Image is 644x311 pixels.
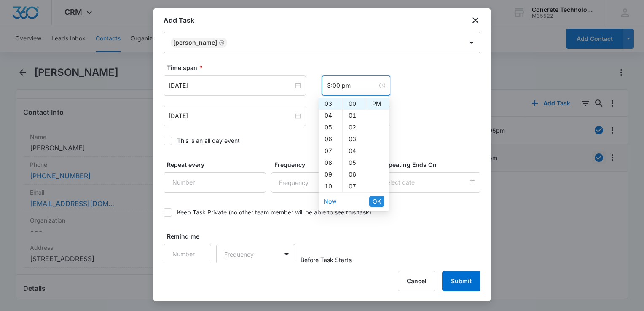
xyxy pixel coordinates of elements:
div: 10 [319,180,342,192]
div: 02 [343,121,366,133]
div: PM [366,98,389,110]
div: 03 [319,98,342,110]
label: Repeat every [167,160,269,169]
input: 3:00 pm [327,81,378,90]
h1: Add Task [164,15,194,25]
div: 05 [319,121,342,133]
div: 07 [319,145,342,157]
div: Keep Task Private (no other team member will be able to see this task) [177,208,371,217]
div: 07 [343,180,366,192]
button: Submit [442,271,480,291]
input: Number [164,172,266,193]
span: OK [373,197,381,206]
div: 06 [343,169,366,180]
div: This is an all day event [177,136,240,145]
button: OK [369,196,384,207]
input: Select date [383,178,468,187]
label: Time span [167,63,484,72]
button: close [470,15,480,25]
div: 05 [343,157,366,169]
div: 08 [319,157,342,169]
span: Before Task Starts [301,255,352,264]
input: Sep 24, 2025 [169,81,293,90]
input: Sep 24, 2025 [169,111,293,121]
input: Number [164,244,211,264]
label: Frequency [274,160,377,169]
div: 09 [319,169,342,180]
div: 01 [343,110,366,121]
div: 00 [343,98,366,110]
div: 04 [343,145,366,157]
div: 03 [343,133,366,145]
div: 04 [319,110,342,121]
div: Remove Larry Cutsinger [217,40,225,46]
div: 06 [319,133,342,145]
label: Repeating Ends On [381,160,484,169]
button: Cancel [398,271,435,291]
a: Now [324,198,336,205]
label: Remind me [167,232,215,241]
div: [PERSON_NAME] [173,40,217,46]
